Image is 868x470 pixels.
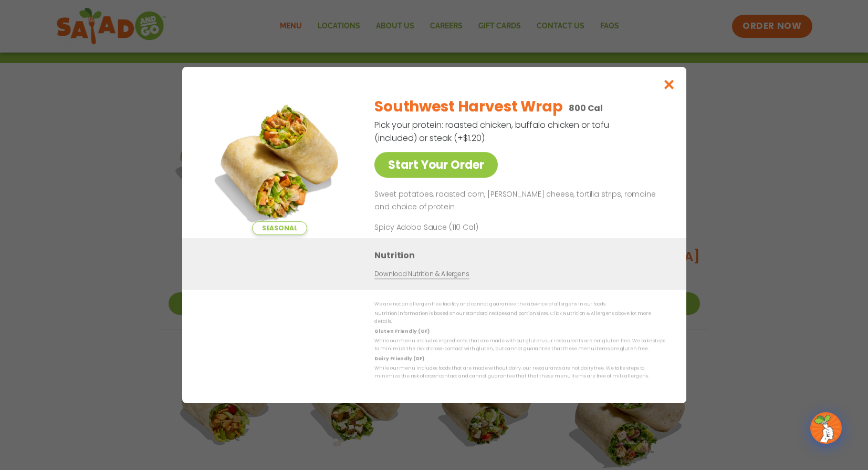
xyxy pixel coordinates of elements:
p: 800 Cal [569,101,603,115]
span: Seasonal [252,221,307,235]
p: Spicy Adobo Sauce (110 Cal) [374,222,569,233]
p: Pick your protein: roasted chicken, buffalo chicken or tofu (included) or steak (+$1.20) [374,118,611,145]
p: Nutrition information is based on our standard recipes and portion sizes. Click Nutrition & Aller... [374,310,665,326]
img: Featured product photo for Southwest Harvest Wrap [206,88,353,235]
img: wpChatIcon [811,413,841,443]
strong: Gluten Friendly (GF) [374,328,429,334]
p: While our menu includes foods that are made without dairy, our restaurants are not dairy free. We... [374,364,665,381]
strong: Dairy Friendly (DF) [374,355,424,362]
button: Close modal [652,67,686,102]
p: Sweet potatoes, roasted corn, [PERSON_NAME] cheese, tortilla strips, romaine and choice of protein. [374,188,661,213]
p: We are not an allergen free facility and cannot guarantee the absence of allergens in our foods. [374,300,665,308]
h2: Southwest Harvest Wrap [374,96,562,118]
p: While our menu includes ingredients that are made without gluten, our restaurants are not gluten ... [374,337,665,353]
a: Start Your Order [374,152,498,178]
h3: Nutrition [374,249,671,262]
a: Download Nutrition & Allergens [374,269,469,279]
